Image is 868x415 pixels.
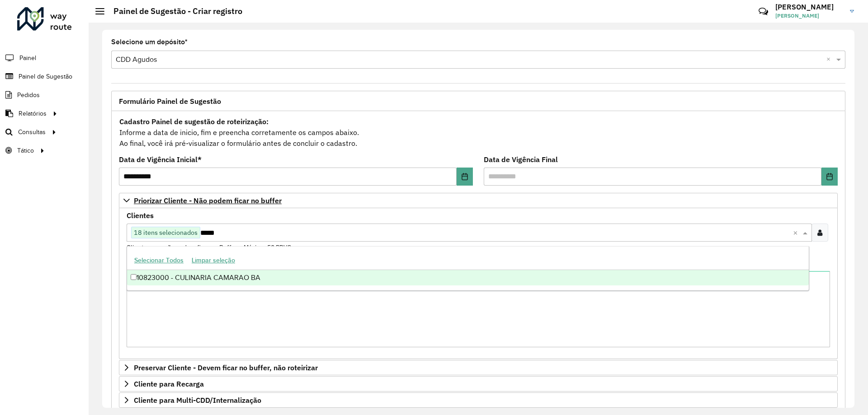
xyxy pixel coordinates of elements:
label: Clientes [127,210,154,221]
span: Preservar Cliente - Devem ficar no buffer, não roteirizar [134,364,318,371]
h3: [PERSON_NAME] [775,3,843,11]
span: Cliente para Multi-CDD/Internalização [134,396,261,404]
a: Priorizar Cliente - Não podem ficar no buffer [119,193,838,208]
label: Data de Vigência Inicial [119,154,202,165]
span: Tático [17,146,34,155]
span: Relatórios [19,109,47,118]
button: Selecionar Todos [130,253,188,267]
span: Clear all [793,227,801,238]
label: Data de Vigência Final [484,154,558,165]
a: Cliente para Multi-CDD/Internalização [119,392,838,408]
button: Choose Date [821,168,838,186]
a: Preservar Cliente - Devem ficar no buffer, não roteirizar [119,360,838,375]
ng-dropdown-panel: Options list [127,246,809,291]
div: Informe a data de inicio, fim e preencha corretamente os campos abaixo. Ao final, você irá pré-vi... [119,116,838,149]
button: Limpar seleção [188,253,239,267]
strong: Cadastro Painel de sugestão de roteirização: [119,117,269,126]
span: 18 itens selecionados [132,227,200,238]
span: Consultas [18,127,46,137]
button: Choose Date [457,168,473,186]
span: Painel [19,53,36,63]
a: Contato Rápido [754,2,773,21]
span: Clear all [826,54,834,65]
h2: Painel de Sugestão - Criar registro [104,6,242,16]
a: Cliente para Recarga [119,376,838,392]
span: Formulário Painel de Sugestão [119,98,221,105]
span: Cliente para Recarga [134,380,204,387]
div: 10823000 - CULINARIA CAMARAO BA [127,270,809,285]
span: Priorizar Cliente - Não podem ficar no buffer [134,197,282,204]
small: Clientes que não podem ficar no Buffer – Máximo 50 PDVS [127,243,291,252]
span: Pedidos [17,90,40,100]
label: Selecione um depósito [111,37,188,47]
div: Priorizar Cliente - Não podem ficar no buffer [119,208,838,359]
span: [PERSON_NAME] [775,12,843,20]
span: Painel de Sugestão [19,72,72,81]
